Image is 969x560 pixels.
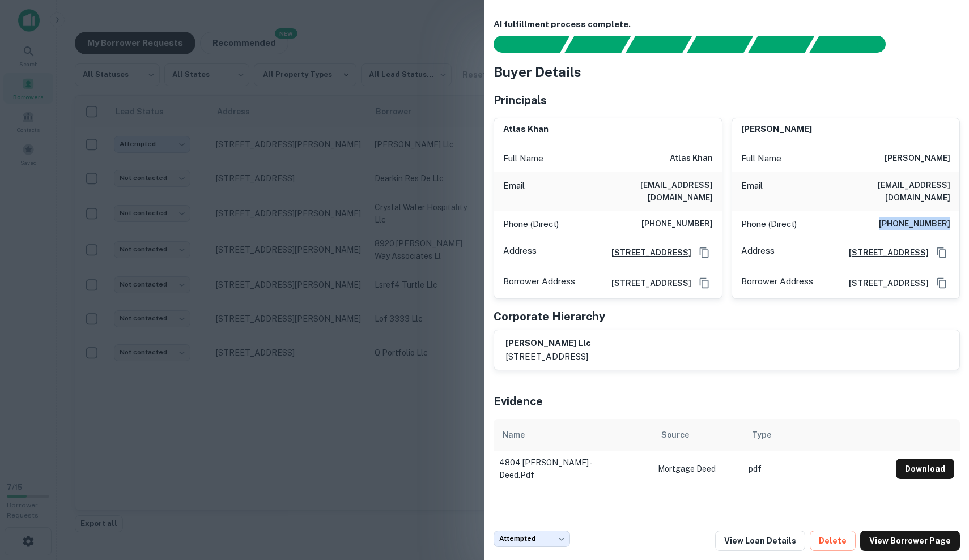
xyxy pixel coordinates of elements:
[505,337,591,350] h6: [PERSON_NAME] llc
[494,531,570,547] div: Attempted
[494,419,960,482] div: scrollable content
[741,244,775,261] p: Address
[503,179,525,204] p: Email
[840,277,929,289] a: [STREET_ADDRESS]
[494,419,652,451] th: Name
[741,123,812,136] h6: [PERSON_NAME]
[814,179,950,204] h6: [EMAIL_ADDRESS][DOMAIN_NAME]
[494,451,652,487] td: 4804 [PERSON_NAME] - deed.pdf
[748,36,814,53] div: Principals found, still searching for contact information. This may take time...
[810,531,856,551] button: Delete
[933,244,950,261] button: Copy Address
[503,152,543,165] p: Full Name
[885,152,950,165] h6: [PERSON_NAME]
[480,36,565,53] div: Sending borrower request to AI...
[652,451,743,487] td: Mortgage Deed
[860,531,960,551] a: View Borrower Page
[879,217,950,231] h6: [PHONE_NUMBER]
[741,152,781,165] p: Full Name
[564,36,631,53] div: Your request is received and processing...
[494,18,960,31] h6: AI fulfillment process complete.
[741,179,763,204] p: Email
[503,217,559,231] p: Phone (Direct)
[687,36,753,53] div: Principals found, AI now looking for contact information...
[896,459,954,479] button: Download
[503,428,525,442] div: Name
[494,308,605,325] h5: Corporate Hierarchy
[743,451,890,487] td: pdf
[741,275,813,292] p: Borrower Address
[503,244,537,261] p: Address
[652,419,743,451] th: Source
[494,62,581,82] h4: Buyer Details
[494,92,547,109] h5: Principals
[503,275,575,292] p: Borrower Address
[602,277,691,289] a: [STREET_ADDRESS]
[661,428,689,442] div: Source
[602,246,691,259] a: [STREET_ADDRESS]
[741,217,797,231] p: Phone (Direct)
[641,217,713,231] h6: [PHONE_NUMBER]
[840,246,929,259] a: [STREET_ADDRESS]
[912,469,969,524] iframe: Chat Widget
[810,36,899,53] div: AI fulfillment process complete.
[670,152,713,165] h6: atlas khan
[752,428,771,442] div: Type
[503,123,549,136] h6: atlas khan
[494,393,543,410] h5: Evidence
[626,36,692,53] div: Documents found, AI parsing details...
[696,275,713,292] button: Copy Address
[933,275,950,292] button: Copy Address
[577,179,713,204] h6: [EMAIL_ADDRESS][DOMAIN_NAME]
[743,419,890,451] th: Type
[505,350,591,364] p: [STREET_ADDRESS]
[696,244,713,261] button: Copy Address
[715,531,805,551] a: View Loan Details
